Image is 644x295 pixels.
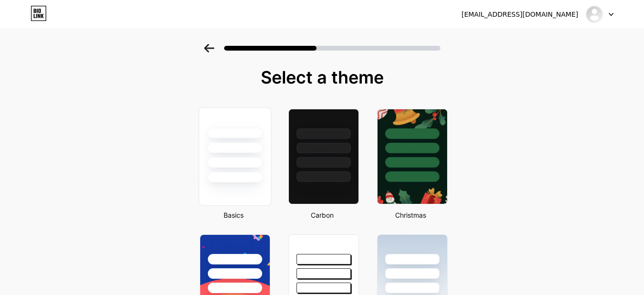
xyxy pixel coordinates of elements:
img: marblecleaning [585,5,603,23]
div: Select a theme [196,68,449,87]
div: Christmas [374,210,448,220]
div: Carbon [286,210,359,220]
div: Basics [197,210,270,220]
div: [EMAIL_ADDRESS][DOMAIN_NAME] [461,10,578,20]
